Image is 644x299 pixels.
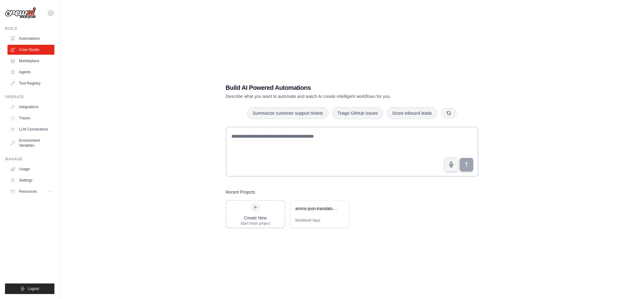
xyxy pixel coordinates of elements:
button: Click to speak your automation idea [444,157,458,172]
a: Agents [7,67,54,77]
div: Build [5,26,54,31]
button: Score inbound leads [387,107,437,119]
button: Get new suggestions [441,108,456,118]
button: Resources [7,186,54,196]
button: Summarize customer support tickets [247,107,328,119]
a: Integrations [7,102,54,112]
div: Create New [241,215,270,221]
h3: Recent Projects [226,189,255,195]
span: Resources [19,189,37,194]
img: Logo [5,7,36,19]
a: Crew Studio [7,45,54,55]
div: Operate [5,94,54,99]
a: Usage [7,164,54,174]
a: Marketplace [7,56,54,66]
button: Triage GitHub issues [332,107,383,119]
button: Logout [5,283,54,294]
div: amms-json-translator-crew [295,205,338,212]
span: Logout [28,286,39,291]
div: Start fresh project [241,221,270,226]
div: Modified 4 days [295,218,321,223]
h1: Build AI Powered Automations [226,83,435,92]
p: Describe what you want to automate and watch AI create intelligent workflows for you [226,93,435,99]
a: Automations [7,34,54,44]
a: LLM Connections [7,124,54,134]
a: Tool Registry [7,78,54,88]
a: Settings [7,175,54,185]
a: Traces [7,113,54,123]
a: Environment Variables [7,136,54,150]
div: Manage [5,157,54,162]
